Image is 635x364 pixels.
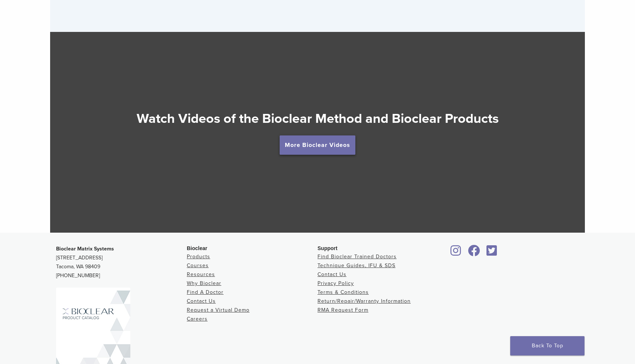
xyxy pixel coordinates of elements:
a: Bioclear [465,249,482,257]
a: More Bioclear Videos [280,135,355,155]
a: RMA Request Form [317,307,368,313]
a: Terms & Conditions [317,289,369,295]
p: [STREET_ADDRESS] Tacoma, WA 98409 [PHONE_NUMBER] [56,245,187,280]
a: Courses [187,262,209,269]
a: Bioclear [448,249,464,257]
a: Bioclear [484,249,499,257]
a: Find A Doctor [187,289,224,295]
h2: Watch Videos of the Bioclear Method and Bioclear Products [50,110,585,128]
a: Contact Us [317,271,346,278]
a: Return/Repair/Warranty Information [317,298,411,304]
a: Find Bioclear Trained Doctors [317,253,397,260]
a: Why Bioclear [187,280,221,286]
strong: Bioclear Matrix Systems [56,246,114,252]
a: Contact Us [187,298,216,304]
a: Technique Guides, IFU & SDS [317,262,395,269]
span: Support [317,245,338,251]
a: Privacy Policy [317,280,354,286]
a: Products [187,253,210,260]
a: Request a Virtual Demo [187,307,250,313]
a: Back To Top [510,336,584,355]
a: Resources [187,271,215,278]
span: Bioclear [187,245,207,251]
a: Careers [187,316,208,322]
